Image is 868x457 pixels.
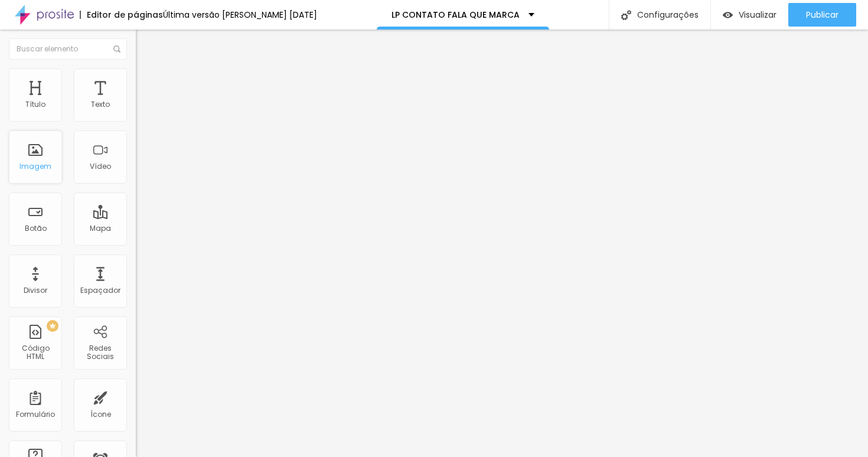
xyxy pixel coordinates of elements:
[90,224,111,233] div: Mapa
[163,11,317,19] div: Última versão [PERSON_NAME] [DATE]
[12,344,58,361] div: Código HTML
[90,410,111,419] div: Ícone
[621,10,631,20] img: Icone
[77,344,123,361] div: Redes Sociais
[113,45,120,53] img: Icone
[806,10,838,19] span: Publicar
[136,30,868,457] iframe: Editor
[24,286,47,295] div: Divisor
[25,100,45,109] div: Título
[711,3,788,27] button: Visualizar
[739,10,776,19] span: Visualizar
[19,162,51,171] div: Imagem
[80,286,120,295] div: Espaçador
[80,11,163,19] div: Editor de páginas
[91,100,110,109] div: Texto
[90,162,111,171] div: Vídeo
[723,10,733,20] img: view-1.svg
[25,224,47,233] div: Botão
[391,11,520,19] p: LP CONTATO FALA QUE MARCA
[788,3,856,27] button: Publicar
[16,410,55,419] div: Formulário
[9,38,127,60] input: Buscar elemento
